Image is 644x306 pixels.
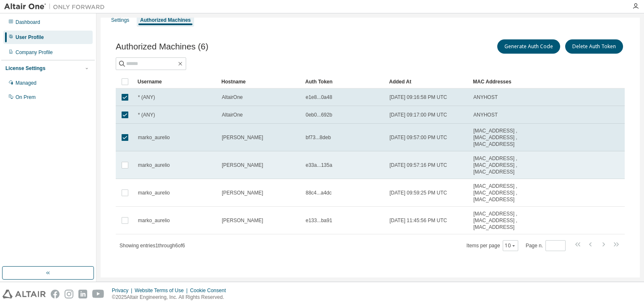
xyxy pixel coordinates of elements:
[135,287,190,294] div: Website Terms of Use
[111,17,129,23] div: Settings
[222,94,243,101] span: AltairOne
[473,75,532,88] div: MAC Addresses
[390,112,447,118] span: [DATE] 09:17:00 PM UTC
[222,162,263,169] span: [PERSON_NAME]
[222,217,263,224] span: [PERSON_NAME]
[138,134,170,141] span: marko_aurelio
[116,42,208,52] span: Authorized Machines (6)
[306,162,332,169] span: e33a...135a
[65,290,73,298] img: instagram.svg
[306,94,332,101] span: e1e8...0a48
[306,189,332,196] span: 88c4...a4dc
[138,162,170,169] span: marko_aurelio
[473,183,532,203] span: [MAC_ADDRESS] , [MAC_ADDRESS] , [MAC_ADDRESS]
[526,240,566,251] span: Page n.
[473,155,532,175] span: [MAC_ADDRESS] , [MAC_ADDRESS] , [MAC_ADDRESS]
[16,19,40,26] div: Dashboard
[112,294,231,301] p: © 2025 Altair Engineering, Inc. All Rights Reserved.
[16,94,36,101] div: On Prem
[222,189,263,196] span: [PERSON_NAME]
[306,112,332,118] span: 0eb0...692b
[497,39,560,54] button: Generate Auth Code
[222,112,243,118] span: AltairOne
[16,49,53,56] div: Company Profile
[5,65,45,72] div: License Settings
[221,75,299,88] div: Hostname
[119,243,185,249] span: Showing entries 1 through 6 of 6
[473,94,498,101] span: ANYHOST
[92,290,104,298] img: youtube.svg
[3,290,46,298] img: altair_logo.svg
[4,3,109,11] img: Altair One
[138,75,215,88] div: Username
[505,242,516,249] button: 10
[473,127,532,148] span: [MAC_ADDRESS] , [MAC_ADDRESS] , [MAC_ADDRESS]
[390,217,447,224] span: [DATE] 11:45:56 PM UTC
[16,80,36,86] div: Managed
[473,112,498,118] span: ANYHOST
[138,112,155,118] span: * (ANY)
[390,162,447,169] span: [DATE] 09:57:16 PM UTC
[138,217,170,224] span: marko_aurelio
[222,134,263,141] span: [PERSON_NAME]
[138,189,170,196] span: marko_aurelio
[390,94,447,101] span: [DATE] 09:16:58 PM UTC
[138,94,155,101] span: * (ANY)
[140,17,191,23] div: Authorized Machines
[190,287,231,294] div: Cookie Consent
[305,75,382,88] div: Auth Token
[390,189,447,196] span: [DATE] 09:59:25 PM UTC
[78,290,87,298] img: linkedin.svg
[390,134,447,141] span: [DATE] 09:57:00 PM UTC
[389,75,466,88] div: Added At
[306,217,332,224] span: e133...ba91
[112,287,135,294] div: Privacy
[467,240,518,251] span: Items per page
[306,134,331,141] span: bf73...8deb
[473,210,532,231] span: [MAC_ADDRESS] , [MAC_ADDRESS] , [MAC_ADDRESS]
[51,290,60,298] img: facebook.svg
[16,34,44,41] div: User Profile
[565,39,623,54] button: Delete Auth Token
